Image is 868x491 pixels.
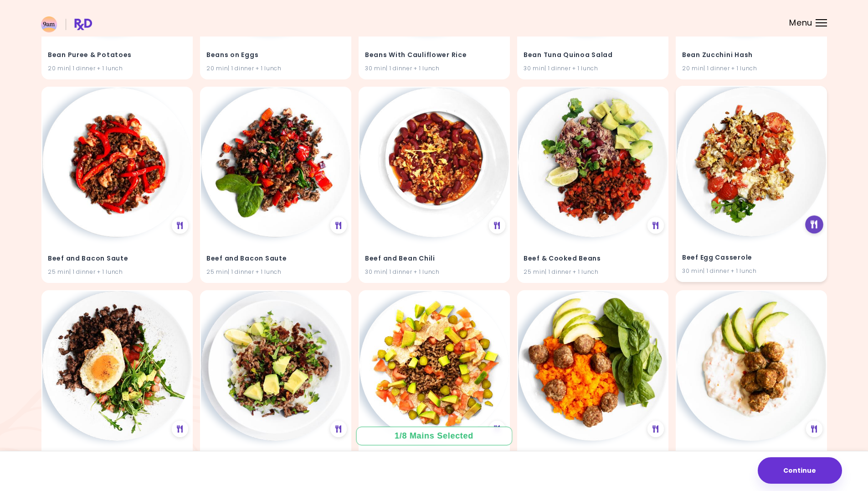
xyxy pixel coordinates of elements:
div: 1 / 8 Mains Selected [388,430,480,442]
div: See Meal Plan [647,421,664,437]
h4: Beef & Cooked Beans [524,251,662,266]
h4: Beans on Eggs [206,48,345,63]
div: 25 min | 1 dinner + 1 lunch [524,268,662,277]
button: Continue [758,457,842,484]
h4: Beans With Cauliflower Rice [365,48,503,63]
div: 30 min | 1 dinner + 1 lunch [365,64,503,73]
h4: Beef and Bean Chili [365,251,503,266]
div: See Meal Plan [805,215,823,234]
h4: Bean Zucchini Hash [682,48,821,63]
div: 30 min | 1 dinner + 1 lunch [365,268,503,277]
div: See Meal Plan [489,217,505,234]
h4: Beef Egg Casserole [682,251,821,265]
div: See Meal Plan [330,421,347,437]
div: 20 min | 1 dinner + 1 lunch [682,64,821,73]
div: See Meal Plan [489,421,505,437]
img: RxDiet [41,16,92,32]
div: See Meal Plan [172,217,188,234]
h4: Bean Puree & Potatoes [48,48,186,63]
div: See Meal Plan [172,421,188,437]
div: 30 min | 1 dinner + 1 lunch [682,267,821,276]
div: 20 min | 1 dinner + 1 lunch [206,64,345,73]
div: 25 min | 1 dinner + 1 lunch [48,268,186,277]
div: 20 min | 1 dinner + 1 lunch [48,64,186,73]
div: See Meal Plan [806,421,822,437]
h4: Bean Tuna Quinoa Salad [524,48,662,63]
div: See Meal Plan [647,217,664,234]
div: 25 min | 1 dinner + 1 lunch [206,268,345,277]
h4: Beef and Bacon Saute [206,251,345,266]
h4: Beef and Bacon Saute [48,251,186,266]
span: Menu [789,19,812,27]
div: 30 min | 1 dinner + 1 lunch [524,64,662,73]
div: See Meal Plan [330,217,347,234]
